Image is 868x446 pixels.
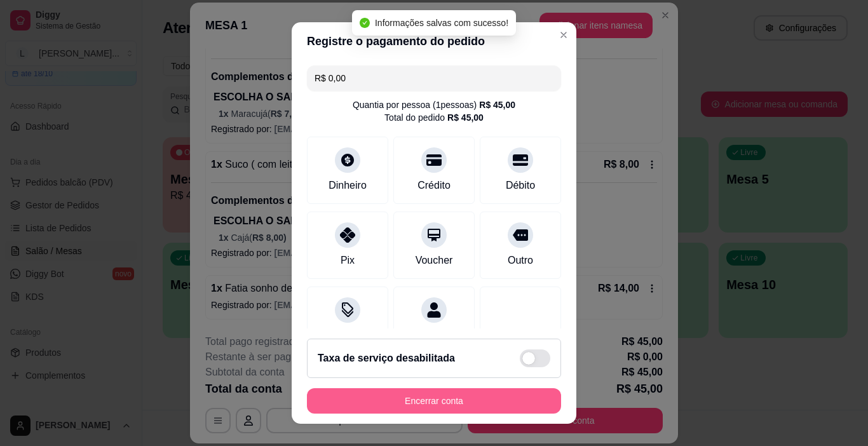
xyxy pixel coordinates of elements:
div: Pix [341,253,355,268]
div: Dinheiro [329,178,367,193]
div: Outro [508,253,533,268]
span: check-circle [360,18,370,28]
div: R$ 45,00 [479,98,515,111]
div: Débito [506,178,535,193]
div: Total do pedido [384,111,484,124]
div: Quantia por pessoa ( 1 pessoas) [353,98,515,111]
header: Registre o pagamento do pedido [292,22,576,60]
div: Crédito [417,178,451,193]
button: Close [553,25,574,45]
input: Ex.: hambúrguer de cordeiro [315,65,553,91]
div: Voucher [416,253,453,268]
div: R$ 45,00 [447,111,484,124]
h2: Taxa de serviço desabilitada [318,351,455,366]
span: Informações salvas com sucesso! [375,18,508,28]
button: Encerrar conta [307,388,561,414]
